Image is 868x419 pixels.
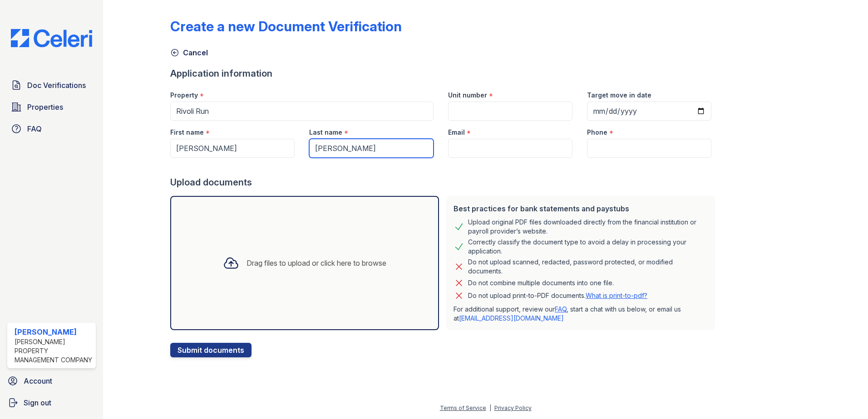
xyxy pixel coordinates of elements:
div: | [489,404,491,411]
span: Doc Verifications [27,80,86,91]
div: [PERSON_NAME] Property Management Company [15,337,92,365]
label: First name [170,128,204,137]
label: Property [170,91,198,100]
label: Last name [309,128,342,137]
div: Drag files to upload or click here to browse [247,258,386,268]
img: CE_Logo_Blue-a8612792a0a2168367f1c8372b55b34899dd931a85d93a1a3d3e32e68fde9ad4.png [4,29,99,47]
label: Target move in date [587,91,651,100]
a: Sign out [4,394,99,412]
a: Properties [7,98,96,116]
span: Sign out [24,397,51,408]
button: Submit documents [170,343,252,357]
a: Doc Verifications [7,76,96,94]
label: Email [448,128,465,137]
a: Terms of Service [440,404,486,411]
div: Upload documents [170,176,719,189]
a: Cancel [170,47,208,58]
a: FAQ [555,305,567,313]
div: [PERSON_NAME] [15,326,92,337]
div: Application information [170,67,719,80]
a: What is print-to-pdf? [586,292,647,299]
div: Upload original PDF files downloaded directly from the financial institution or payroll provider’... [468,218,708,236]
span: FAQ [27,123,42,134]
a: [EMAIL_ADDRESS][DOMAIN_NAME] [459,314,564,322]
label: Phone [587,128,607,137]
a: Account [4,372,99,390]
div: Correctly classify the document type to avoid a delay in processing your application. [468,238,708,256]
div: Do not combine multiple documents into one file. [468,278,614,288]
a: FAQ [7,120,96,138]
div: Create a new Document Verification [170,18,402,34]
p: Do not upload print-to-PDF documents. [468,291,647,300]
span: Account [24,375,52,386]
a: Privacy Policy [494,404,532,411]
div: Do not upload scanned, redacted, password protected, or modified documents. [468,258,708,276]
p: For additional support, review our , start a chat with us below, or email us at [454,305,708,323]
label: Unit number [448,91,487,100]
div: Best practices for bank statements and paystubs [454,203,708,214]
span: Properties [27,102,63,112]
